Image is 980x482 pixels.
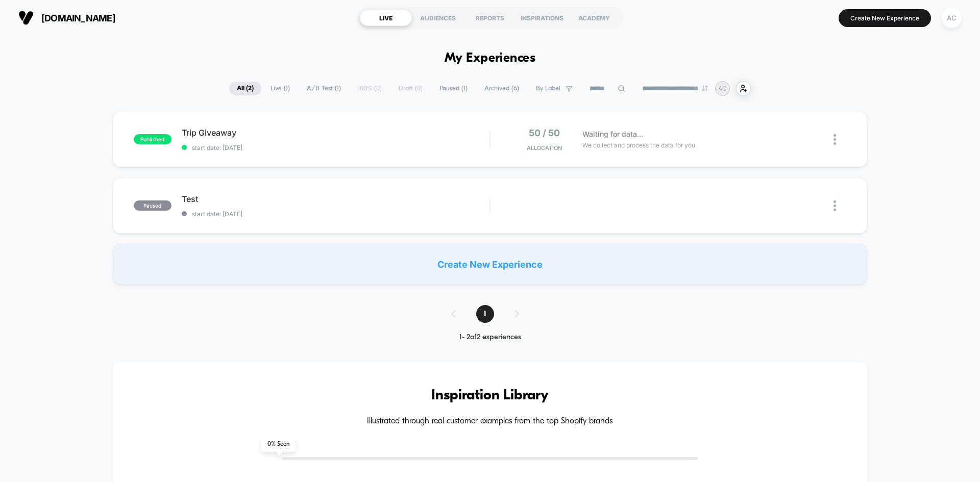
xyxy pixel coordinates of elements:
div: Create New Experience [113,244,867,285]
span: published [134,134,171,144]
div: AC [942,8,962,28]
span: Allocation [527,144,562,151]
div: LIVE [360,10,412,26]
span: A/B Test ( 1 ) [299,82,349,95]
span: [DOMAIN_NAME] [41,13,115,23]
img: close [834,200,836,211]
div: INSPIRATIONS [516,10,568,26]
span: Trip Giveaway [182,128,489,138]
img: end [702,85,708,91]
span: Test [182,194,489,204]
button: [DOMAIN_NAME] [15,10,118,26]
span: Archived ( 6 ) [477,82,527,95]
span: Paused ( 1 ) [432,82,475,95]
span: 50 / 50 [529,128,560,138]
span: start date: [DATE] [182,210,489,218]
span: 1 [476,305,494,323]
div: AUDIENCES [412,10,464,26]
h3: Inspiration Library [143,388,837,404]
div: 1 - 2 of 2 experiences [441,333,540,342]
button: AC [939,8,965,29]
button: Create New Experience [839,9,931,27]
span: paused [134,200,171,211]
span: By Label [536,85,560,92]
img: close [834,134,836,145]
h1: My Experiences [445,51,536,66]
div: REPORTS [464,10,516,26]
span: 0 % Seen [261,437,296,452]
h4: Illustrated through real customer examples from the top Shopify brands [143,417,837,426]
img: Visually logo [18,10,34,26]
span: We collect and process the data for you [582,140,695,150]
span: All ( 2 ) [229,82,261,95]
span: Live ( 1 ) [263,82,298,95]
div: ACADEMY [568,10,620,26]
span: Waiting for data... [582,129,643,140]
span: start date: [DATE] [182,144,489,151]
p: AC [718,85,727,92]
